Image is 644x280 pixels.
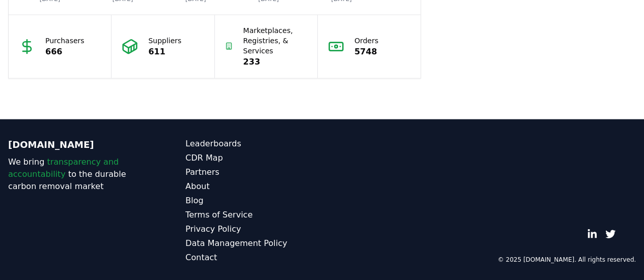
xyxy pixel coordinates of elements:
a: Data Management Policy [185,237,322,250]
p: 5748 [354,46,378,58]
a: Contact [185,252,322,264]
a: Twitter [605,229,615,239]
a: CDR Map [185,152,322,164]
a: LinkedIn [587,229,597,239]
p: Purchasers [45,36,85,46]
p: We bring to the durable carbon removal market [8,156,145,193]
a: Privacy Policy [185,223,322,235]
a: About [185,180,322,193]
p: Orders [354,36,378,46]
a: Terms of Service [185,209,322,221]
p: © 2025 [DOMAIN_NAME]. All rights reserved. [497,256,636,264]
p: 666 [45,46,85,58]
p: 233 [243,56,307,68]
span: transparency and accountability [8,157,119,179]
p: Marketplaces, Registries, & Services [243,25,307,56]
a: Partners [185,166,322,178]
p: Suppliers [148,36,181,46]
a: Blog [185,195,322,207]
p: 611 [148,46,181,58]
a: Leaderboards [185,138,322,150]
p: [DOMAIN_NAME] [8,138,145,152]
